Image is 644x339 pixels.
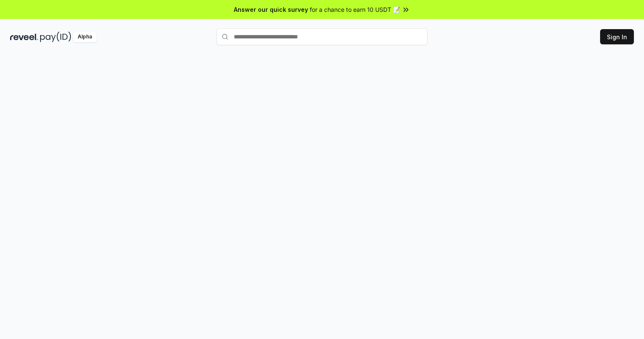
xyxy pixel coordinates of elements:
button: Sign In [600,29,634,44]
img: reveel_dark [10,32,38,42]
div: Alpha [73,32,97,42]
span: for a chance to earn 10 USDT 📝 [310,5,400,14]
span: Answer our quick survey [234,5,308,14]
img: pay_id [40,32,71,42]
